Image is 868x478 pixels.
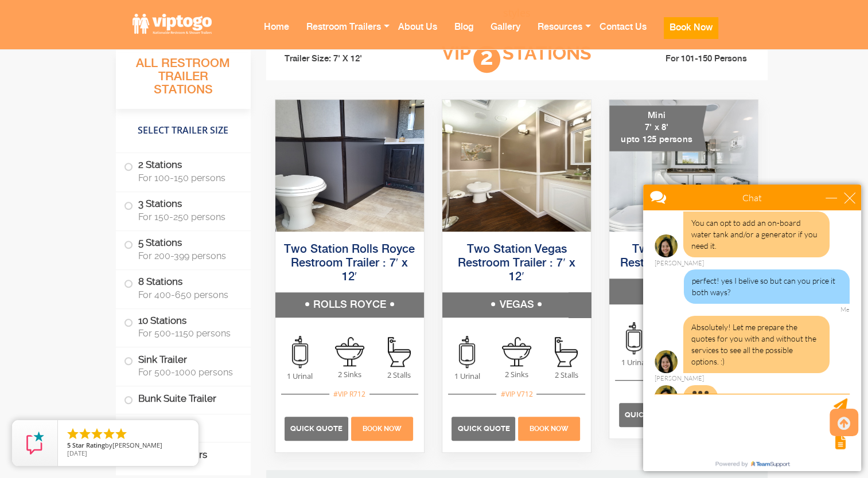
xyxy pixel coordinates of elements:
h5: VEGAS [442,292,591,318]
label: 8 Stations [124,270,243,305]
label: 2 Stations [124,153,243,189]
label: 10 Stations [124,308,243,344]
label: ADA Trailers [124,414,243,439]
span: 5 [67,441,71,449]
span: 2 Stalls [542,370,591,381]
h5: ROLLS ROYCE [275,292,424,318]
img: Side view of two station restroom trailer with separate doors for males and females [275,100,424,232]
img: an icon of urinal [626,322,642,354]
a: Blog [446,12,482,57]
h3: All Restroom Trailer Stations [116,53,251,109]
button: Book Now [664,17,718,39]
span: 1 Urinal [442,371,492,382]
label: Sink Trailer [124,347,243,383]
span: For 500-1000 persons [138,367,237,378]
a: Quick Quote [285,422,349,433]
span: [PERSON_NAME] [112,441,162,449]
span: by [67,442,189,450]
span: 2 Sinks [325,369,374,380]
label: 5 Stations [124,231,243,267]
div: Mini 7' x 8' upto 125 persons [609,105,707,151]
a: Contact Us [591,12,655,57]
span: Book Now [530,425,569,433]
span: For 500-1150 persons [138,328,237,339]
img: A mini restroom trailer with two separate stations and separate doors for males and females [609,100,758,232]
img: Review Rating [24,432,46,455]
div: #VIP R712 [329,389,369,399]
a: Two Station Stylish Restroom Trailer : 7’x 8′ [620,244,747,269]
span: 2 Stalls [374,370,423,381]
a: Gallery [482,12,529,57]
li:  [102,427,116,441]
a: Book Now [349,422,414,433]
span: Quick Quote [457,424,509,433]
span: For 200-399 persons [138,250,237,261]
span: Star Rating [72,441,105,449]
a: Resources [529,12,591,57]
span: 1 Urinal [275,371,325,382]
img: an icon of sink [335,337,364,366]
a: Quick Quote [451,422,516,433]
span: 2 Sinks [492,369,541,380]
div: #VIP V712 [496,389,536,399]
h4: Select Trailer Size [116,114,251,147]
a: Restroom Trailers [298,12,390,57]
h5: STYLISH [609,279,758,304]
label: Bunk Suite Trailer [124,386,243,411]
a: Book Now [655,12,727,64]
a: Quick Quote [619,409,684,419]
span: [DATE] [67,449,87,457]
span: For 100-150 persons [138,173,237,183]
iframe: Live Chat Box [636,178,868,478]
img: an icon of stall [388,337,411,367]
a: Home [255,12,298,57]
label: 3 Stations [124,192,243,228]
li:  [114,427,128,441]
img: an icon of sink [502,337,531,366]
a: Two Station Vegas Restroom Trailer : 7′ x 12′ [458,244,575,283]
span: 1 Urinal [609,357,659,368]
span: For 150-250 persons [138,211,237,222]
span: Quick Quote [625,410,677,419]
span: Book Now [363,425,402,433]
img: an icon of stall [555,337,578,367]
li:  [78,427,92,441]
a: About Us [390,12,446,57]
li:  [66,427,80,441]
img: Side view of two station restroom trailer with separate doors for males and females [442,100,591,232]
span: For 400-650 persons [138,289,237,300]
li:  [90,427,104,441]
a: Two Station Rolls Royce Restroom Trailer : 7′ x 12′ [284,244,415,283]
a: Book Now [517,422,582,433]
img: an icon of urinal [292,336,308,368]
span: Quick Quote [290,424,342,433]
img: an icon of urinal [459,336,475,368]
